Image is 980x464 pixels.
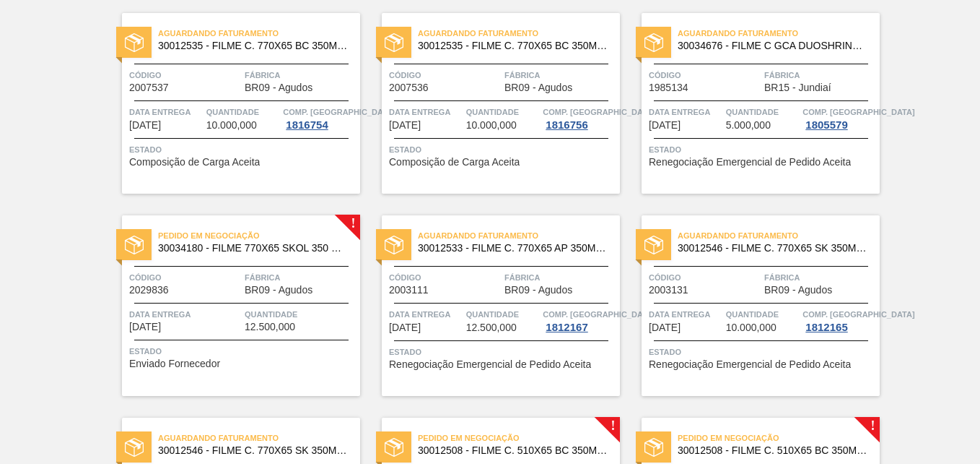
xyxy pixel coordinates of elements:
[678,26,880,40] span: Aguardando Faturamento
[283,105,395,119] span: Comp. Carga
[283,105,356,131] a: Comp. [GEOGRAPHIC_DATA]1816754
[644,33,663,52] img: estado
[802,307,914,322] span: Comp. Carga
[649,142,876,157] span: Status
[504,285,572,296] span: BR09 - Agudos
[129,270,241,285] span: Código
[245,322,295,332] span: 12.500,000
[245,68,356,82] span: Fábrica
[389,82,429,93] span: 2007536
[125,33,144,52] img: estado
[764,285,832,296] span: BR09 - Agudos
[644,236,663,254] img: estado
[418,243,608,254] span: 30012533 - FILME C. 770X65 AP 350ML C12 429
[129,82,169,93] span: 2007537
[543,119,590,131] div: 1816756
[543,322,590,333] div: 1812167
[360,215,620,396] a: estadoAguardando Faturamento30012533 - FILME C. 770X65 AP 350ML C12 429Código2003111FábricaBR09 -...
[802,105,876,131] a: Comp. [GEOGRAPHIC_DATA]1805579
[678,431,880,445] span: Pedido em Negociação
[620,13,880,194] a: estadoAguardando Faturamento30034676 - FILME C GCA DUOSHRINK 690X50 7 99 NIV25Código1985134Fábric...
[678,228,880,243] span: Aguardando Faturamento
[389,120,421,131] span: 07/10/2025
[129,68,241,82] span: Código
[764,68,876,82] span: Fábrica
[129,322,161,332] span: 12/10/2025
[129,358,220,369] span: Enviado Fornecedor
[129,344,356,358] span: Status
[764,82,831,93] span: BR15 - Jundiaí
[678,243,868,254] span: 30012546 - FILME C. 770X65 SK 350ML C12 429
[418,445,608,456] span: 30012508 - FILME C. 510X65 BC 350ML MP C18 429
[649,345,876,359] span: Status
[649,285,688,296] span: 2003131
[644,438,663,457] img: estado
[543,307,616,333] a: Comp. [GEOGRAPHIC_DATA]1812167
[802,322,850,333] div: 1812165
[466,322,517,333] span: 12.500,000
[649,270,761,285] span: Código
[802,307,876,333] a: Comp. [GEOGRAPHIC_DATA]1812165
[389,345,616,359] span: Status
[158,40,349,51] span: 30012535 - FILME C. 770X65 BC 350ML C12 429
[418,228,620,243] span: Aguardando Faturamento
[125,438,144,457] img: estado
[466,307,540,322] span: Quantidade
[543,105,616,131] a: Comp. [GEOGRAPHIC_DATA]1816756
[726,322,776,333] span: 10.000,000
[543,307,655,322] span: Comp. Carga
[504,270,616,285] span: Fábrica
[649,157,851,168] span: Renegociação Emergencial de Pedido Aceita
[129,120,161,131] span: 07/10/2025
[649,68,761,82] span: Código
[206,105,280,119] span: Quantidade
[466,120,517,131] span: 10.000,000
[389,285,429,296] span: 2003111
[726,307,800,322] span: Quantidade
[726,105,800,119] span: Quantidade
[418,40,608,51] span: 30012535 - FILME C. 770X65 BC 350ML C12 429
[100,13,360,194] a: estadoAguardando Faturamento30012535 - FILME C. 770X65 BC 350ML C12 429Código2007537FábricaBR09 -...
[649,82,688,93] span: 1985134
[802,119,850,131] div: 1805579
[504,82,572,93] span: BR09 - Agudos
[620,215,880,396] a: estadoAguardando Faturamento30012546 - FILME C. 770X65 SK 350ML C12 429Código2003131FábricaBR09 -...
[129,105,203,119] span: Data entrega
[385,33,403,52] img: estado
[129,142,356,157] span: Status
[158,26,360,40] span: Aguardando Faturamento
[389,270,501,285] span: Código
[385,236,403,254] img: estado
[129,307,241,322] span: Data entrega
[649,359,851,370] span: Renegociação Emergencial de Pedido Aceita
[158,228,360,243] span: Pedido em Negociação
[726,120,771,131] span: 5.000,000
[764,270,876,285] span: Fábrica
[245,285,312,296] span: BR09 - Agudos
[649,307,722,322] span: Data entrega
[360,13,620,194] a: estadoAguardando Faturamento30012535 - FILME C. 770X65 BC 350ML C12 429Código2007536FábricaBR09 -...
[466,105,540,119] span: Quantidade
[649,105,722,119] span: Data entrega
[158,431,360,445] span: Aguardando Faturamento
[678,40,868,51] span: 30034676 - FILME C GCA DUOSHRINK 690X50 7 99 NIV25
[283,119,331,131] div: 1816754
[245,270,356,285] span: Fábrica
[245,82,312,93] span: BR09 - Agudos
[418,431,620,445] span: Pedido em Negociação
[129,157,260,168] span: Composição de Carga Aceita
[389,105,463,119] span: Data entrega
[504,68,616,82] span: Fábrica
[649,322,681,333] span: 13/10/2025
[206,120,257,131] span: 10.000,000
[389,157,520,168] span: Composição de Carga Aceita
[385,438,403,457] img: estado
[129,285,169,296] span: 2029836
[100,215,360,396] a: !estadoPedido em Negociação30034180 - FILME 770X65 SKOL 350 MP C12Código2029836FábricaBR09 - Agud...
[389,68,501,82] span: Código
[389,322,421,333] span: 13/10/2025
[158,243,349,254] span: 30034180 - FILME 770X65 SKOL 350 MP C12
[389,142,616,157] span: Status
[158,445,349,456] span: 30012546 - FILME C. 770X65 SK 350ML C12 429
[125,236,144,254] img: estado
